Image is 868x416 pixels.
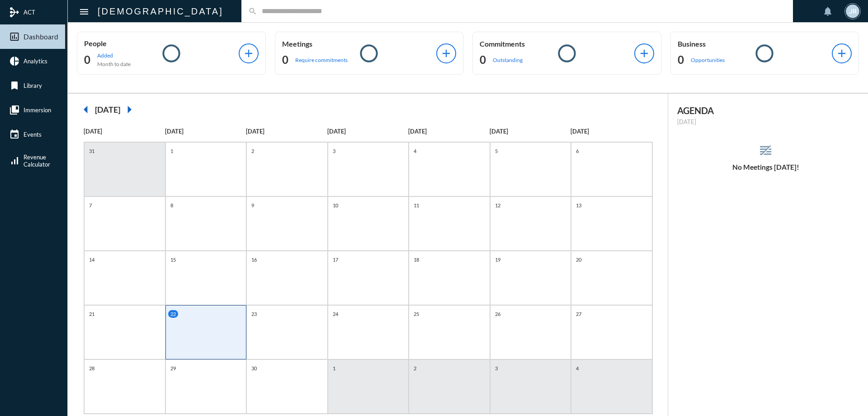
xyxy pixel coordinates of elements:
[493,201,503,209] p: 12
[168,147,175,155] p: 1
[571,128,652,135] p: [DATE]
[24,82,42,89] span: Library
[758,143,773,158] mat-icon: reorder
[9,7,20,18] mat-icon: mediation
[9,155,20,166] mat-icon: signal_cellular_alt
[87,147,97,155] p: 31
[411,201,421,209] p: 11
[168,364,178,372] p: 29
[249,256,259,263] p: 16
[249,201,256,209] p: 9
[84,128,165,135] p: [DATE]
[79,6,90,17] mat-icon: Side nav toggle icon
[24,33,58,41] span: Dashboard
[98,4,223,19] h2: [DEMOGRAPHIC_DATA]
[249,147,256,155] p: 2
[9,129,20,140] mat-icon: event
[330,364,338,372] p: 1
[77,100,95,119] mat-icon: arrow_left
[248,7,257,16] mat-icon: search
[165,128,246,135] p: [DATE]
[87,364,97,372] p: 28
[95,105,120,115] h2: [DATE]
[9,80,20,91] mat-icon: bookmark
[411,364,419,372] p: 2
[574,147,581,155] p: 6
[574,364,581,372] p: 4
[493,147,500,155] p: 5
[668,163,864,171] h5: No Meetings [DATE]!
[87,310,97,318] p: 21
[9,56,20,67] mat-icon: pie_chart
[330,256,340,263] p: 17
[24,131,42,138] span: Events
[493,364,500,372] p: 3
[246,128,327,135] p: [DATE]
[822,6,833,17] mat-icon: notifications
[24,106,51,114] span: Immersion
[168,201,175,209] p: 8
[493,310,503,318] p: 26
[574,201,584,209] p: 13
[574,310,584,318] p: 27
[75,2,93,20] button: Toggle sidenav
[490,128,571,135] p: [DATE]
[408,128,490,135] p: [DATE]
[168,310,178,318] p: 22
[677,105,855,116] h2: AGENDA
[846,5,859,18] div: JR
[24,57,47,65] span: Analytics
[327,128,409,135] p: [DATE]
[411,310,421,318] p: 25
[411,147,419,155] p: 4
[249,310,259,318] p: 23
[87,256,97,263] p: 14
[249,364,259,372] p: 30
[9,105,20,115] mat-icon: collections_bookmark
[411,256,421,263] p: 18
[493,256,503,263] p: 19
[330,310,340,318] p: 24
[330,201,340,209] p: 10
[9,31,20,42] mat-icon: insert_chart_outlined
[24,9,35,16] span: ACT
[574,256,584,263] p: 20
[330,147,338,155] p: 3
[87,201,94,209] p: 7
[24,153,50,168] span: Revenue Calculator
[677,118,855,125] p: [DATE]
[168,256,178,263] p: 15
[120,100,138,119] mat-icon: arrow_right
